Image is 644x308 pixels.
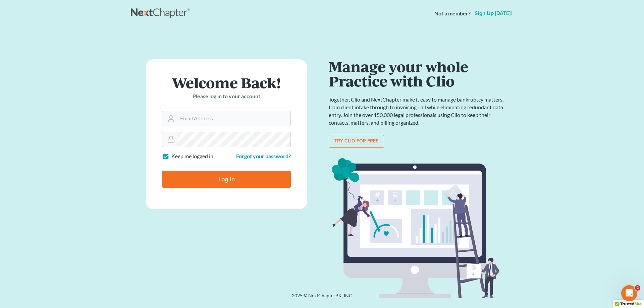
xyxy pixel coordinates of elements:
a: Forgot your password? [236,153,291,159]
p: Together, Clio and NextChapter make it easy to manage bankruptcy matters, from client intake thro... [329,96,506,126]
a: Sign up [DATE]! [473,11,513,16]
label: Keep me logged in [171,152,213,160]
h1: Welcome Back! [162,75,291,90]
input: Log In [162,171,291,188]
img: clio_bg-1f7fd5e12b4bb4ecf8b57ca1a7e67e4ff233b1f5529bdf2c1c242739b0445cb7.svg [329,156,506,301]
input: Email Address [177,111,290,126]
iframe: Intercom live chat [621,285,637,301]
a: Try clio for free [329,135,384,148]
h1: Manage your whole Practice with Clio [329,59,506,88]
div: 2025 © NextChapterBK, INC [131,292,513,304]
strong: Not a member? [434,10,471,17]
p: Please log in to your account [162,93,291,100]
span: 2 [635,285,640,291]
